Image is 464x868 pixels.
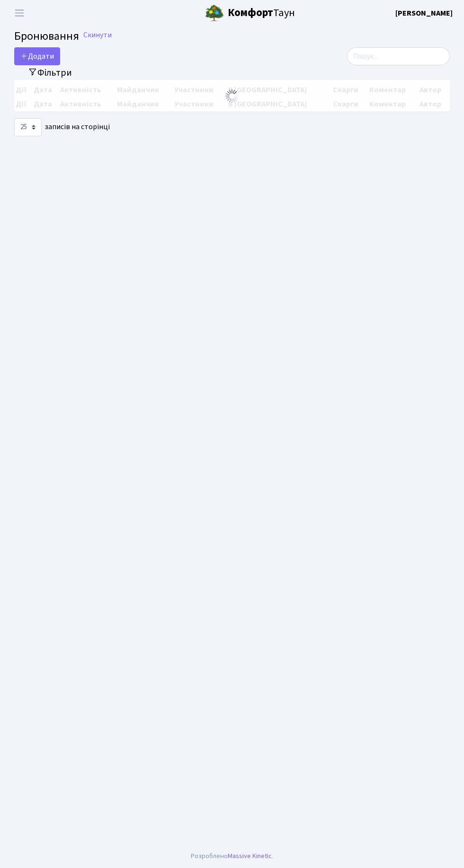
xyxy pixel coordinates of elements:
[22,65,78,80] button: Переключити фільтри
[228,5,273,20] b: Комфорт
[228,5,295,21] span: Таун
[395,8,453,18] b: [PERSON_NAME]
[205,4,224,23] img: logo.png
[224,88,240,104] img: Обробка...
[347,47,450,65] input: Пошук...
[8,5,31,21] button: Переключити навігацію
[14,28,79,44] span: Бронювання
[83,31,112,40] a: Скинути
[191,851,273,861] div: Розроблено .
[395,8,453,19] a: [PERSON_NAME]
[228,851,272,861] a: Massive Kinetic
[14,118,42,136] select: записів на сторінці
[14,47,60,65] button: Додати
[14,118,110,136] label: записів на сторінці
